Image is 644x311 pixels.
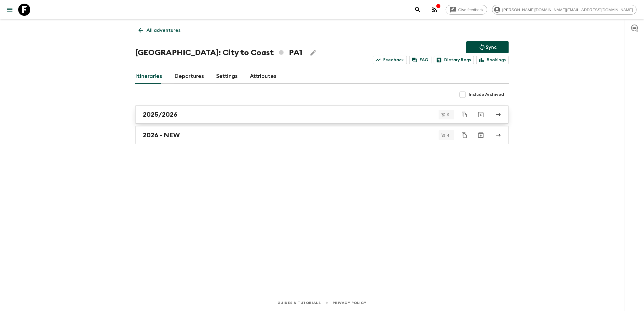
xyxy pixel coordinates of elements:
button: menu [4,4,16,16]
h2: 2025/2026 [143,111,177,119]
span: Give feedback [455,8,487,12]
span: [PERSON_NAME][DOMAIN_NAME][EMAIL_ADDRESS][DOMAIN_NAME] [499,8,636,12]
a: Guides & Tutorials [277,299,321,306]
h1: [GEOGRAPHIC_DATA]: City to Coast PA1 [135,47,302,59]
div: [PERSON_NAME][DOMAIN_NAME][EMAIL_ADDRESS][DOMAIN_NAME] [492,5,637,15]
a: All adventures [135,24,184,36]
button: search adventures [412,4,424,16]
a: Give feedback [446,5,487,15]
span: 4 [444,133,453,137]
a: Settings [216,69,238,84]
span: Include Archived [469,92,504,98]
a: Itineraries [135,69,162,84]
button: Sync adventure departures to the booking engine [466,41,509,53]
a: Privacy Policy [333,299,367,306]
p: All adventures [146,27,180,34]
a: 2026 - NEW [135,126,509,144]
a: Dietary Reqs [434,56,474,64]
button: Archive [475,129,487,141]
a: Feedback [373,56,407,64]
a: 2025/2026 [135,105,509,124]
button: Duplicate [459,130,470,141]
p: Sync [486,44,497,51]
button: Archive [475,109,487,121]
h2: 2026 - NEW [143,131,180,139]
a: Bookings [476,56,509,64]
button: Duplicate [459,109,470,120]
a: Departures [174,69,204,84]
a: Attributes [250,69,277,84]
span: 9 [444,113,453,117]
button: Edit Adventure Title [307,47,319,59]
a: FAQ [409,56,431,64]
